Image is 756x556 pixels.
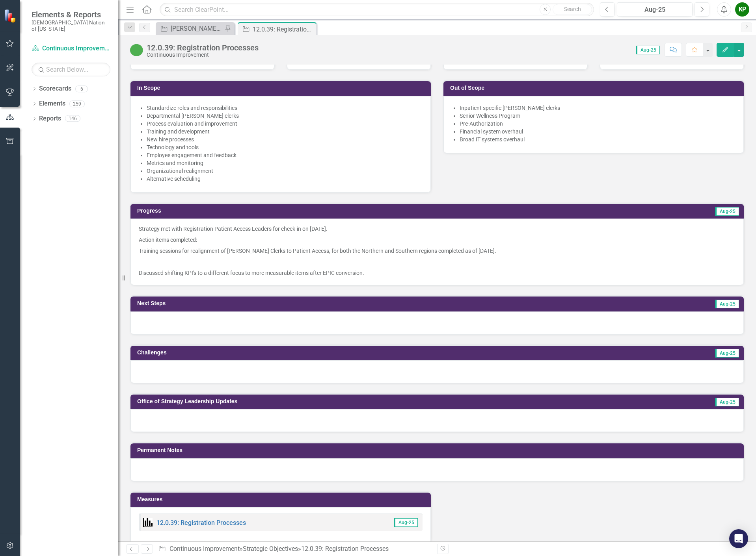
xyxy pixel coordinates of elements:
[147,43,259,52] div: 12.0.39: Registration Processes
[147,128,423,135] p: Training and development​
[32,19,110,32] small: [DEMOGRAPHIC_DATA] Nation of [US_STATE]
[137,398,620,404] h3: Office of Strategy Leadership Updates
[147,167,423,175] p: Organizational realignment​
[137,350,464,356] h3: Challenges
[137,208,433,214] h3: Progress
[169,545,240,552] a: Continuous Improvement
[139,225,736,234] p: Strategy met with Registration Patient Access Leaders for check-in on [DATE].
[564,6,581,12] span: Search
[394,518,418,527] span: Aug-25
[147,135,423,143] p: New hire processes​
[553,4,592,15] button: Search
[715,300,739,308] span: Aug-25
[147,112,423,120] p: Departmental [PERSON_NAME] clerks​
[139,267,736,277] p: Discussed shifting KPI's to a different focus to more measurable items after EPIC conversion.
[620,5,690,15] div: Aug-25
[32,63,110,76] input: Search Below...
[460,104,736,112] p: Inpatient specific [PERSON_NAME] clerks​
[460,112,736,120] p: Senior Wellness Program​
[147,52,259,58] div: Continuous Improvement
[137,447,740,453] h3: Permanent Notes
[147,159,423,167] p: Metrics and monitoring​
[147,120,423,128] p: Process evaluation and improvement​
[147,151,423,159] p: Employee engagement and feedback​
[460,135,736,143] p: Broad IT systems overhaul
[450,85,740,91] h3: Out of Scope
[729,529,748,548] div: Open Intercom Messenger
[460,128,736,135] p: Financial system overhaul​
[32,44,110,53] a: Continuous Improvement
[39,114,61,123] a: Reports
[253,24,315,34] div: 12.0.39: Registration Processes
[4,9,18,23] img: ClearPoint Strategy
[460,120,736,128] p: Pre-Authorization​
[243,545,298,552] a: Strategic Objectives
[139,234,736,245] p: Action items completed:
[32,10,110,19] span: Elements & Reports
[156,519,246,526] a: 12.0.39: Registration Processes
[147,175,423,183] p: Alternative scheduling
[137,497,427,502] h3: Measures
[137,85,427,91] h3: In Scope
[715,349,739,358] span: Aug-25
[147,143,423,151] p: Technology and tools​
[130,44,143,56] img: CI Action Plan Approved/In Progress
[158,24,223,33] a: [PERSON_NAME] SO's
[301,545,389,552] div: 12.0.39: Registration Processes
[75,85,88,92] div: 6
[137,300,459,306] h3: Next Steps
[143,518,153,527] img: Performance Management
[158,545,431,554] div: » »
[65,115,80,122] div: 146
[715,207,739,216] span: Aug-25
[715,398,739,406] span: Aug-25
[39,84,71,93] a: Scorecards
[171,24,223,33] div: [PERSON_NAME] SO's
[735,2,749,17] button: KP
[636,46,660,54] span: Aug-25
[139,245,736,256] p: Training sessions for realignment of [PERSON_NAME] Clerks to Patient Access, for both the Norther...
[69,100,85,107] div: 259
[617,2,693,17] button: Aug-25
[147,104,423,112] p: Standardize roles and responsibilities​
[160,3,594,17] input: Search ClearPoint...
[39,99,65,108] a: Elements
